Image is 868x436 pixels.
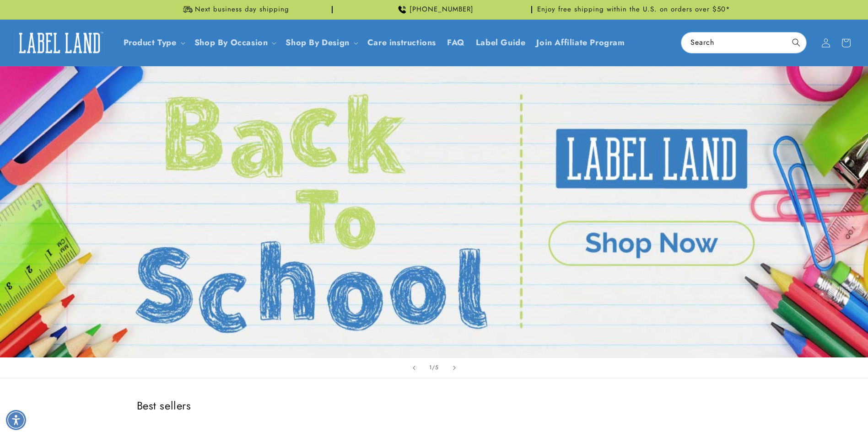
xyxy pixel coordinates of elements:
span: / [432,363,435,372]
summary: Product Type [118,32,189,53]
a: Care instructions [362,32,442,53]
h2: Best sellers [137,399,732,413]
a: Label Guide [470,32,531,53]
span: Shop By Occasion [194,37,268,48]
summary: Shop By Design [280,32,361,53]
span: Enjoy free shipping within the U.S. on orders over $50* [537,5,730,14]
div: Accessibility Menu [6,410,26,430]
button: Previous slide [404,358,424,378]
span: Label Guide [476,37,526,48]
a: Product Type [124,37,177,48]
span: Next business day shipping [195,5,289,14]
button: Search [786,32,806,53]
summary: Shop By Occasion [189,32,280,53]
a: FAQ [442,32,470,53]
img: Label Land [14,29,105,57]
span: Join Affiliate Program [536,37,625,48]
span: 5 [435,363,439,372]
span: [PHONE_NUMBER] [410,5,474,14]
span: FAQ [447,37,465,48]
a: Shop By Design [286,37,349,48]
a: Label Land [11,25,109,60]
iframe: Gorgias Floating Chat [676,393,859,427]
span: 1 [429,363,432,372]
span: Care instructions [367,37,436,48]
a: Join Affiliate Program [531,32,630,53]
button: Next slide [444,358,464,378]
